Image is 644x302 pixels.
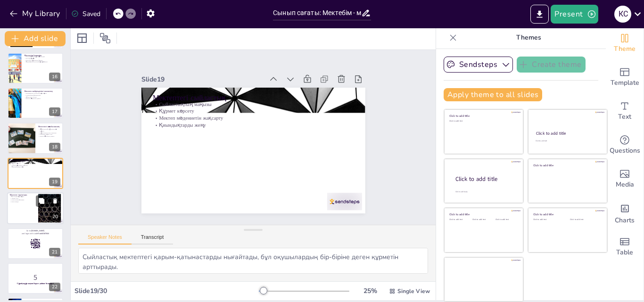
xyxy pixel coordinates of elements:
div: Click to add title [536,131,599,136]
p: Басты міндет [10,201,35,203]
p: Көшбасшылық дағдыларының маңызы [38,128,60,131]
p: Құрмет көрсету [156,98,356,125]
div: Add text boxes [606,94,644,128]
p: Мектеп мәдениетін жақсарту [10,164,60,166]
p: Сыйластықтың маңызы [156,90,357,118]
button: Apply theme to all slides [444,88,542,101]
button: Duplicate Slide [36,196,47,207]
div: Click to add text [495,219,517,221]
div: Click to add text [536,140,598,142]
strong: [DOMAIN_NAME] [31,229,45,232]
p: Психологиялық климат [10,199,35,201]
button: Present [551,5,598,24]
span: Questions [610,146,640,156]
div: Click to add text [449,120,517,122]
div: Click to add title [449,114,517,118]
p: Қиындықтарды жеңу [154,111,355,139]
div: 25 % [359,286,381,295]
textarea: Сыйластық мектептегі қарым-қатынастарды нығайтады, бұл оқушылардың бір-біріне деген құрметін артт... [78,248,428,274]
div: 20 [50,213,61,221]
p: Құрмет көрсету [10,163,60,164]
div: Click to add title [455,175,516,183]
div: Add ready made slides [606,60,644,94]
p: Командада жұмыс істеу [38,133,60,135]
span: Text [618,112,631,122]
p: Go to [10,229,60,232]
div: Change the overall theme [606,26,644,60]
div: Slide 19 / 30 [74,286,259,295]
p: Мейірімділікті насихаттаудың маңызы [24,93,60,95]
p: Тыныш орта [10,197,35,199]
div: 19 [8,158,63,189]
div: 21 [49,248,60,256]
button: К С [614,5,631,24]
p: Мектептегі көшбасшылық [38,125,60,128]
button: Transcript [132,234,173,245]
div: 17 [49,107,60,116]
p: Мектепте мейірімділікті насихаттау [24,90,60,93]
div: Add charts and graphs [606,196,644,230]
div: 20 [7,192,64,224]
p: Мектепте қауіпсіздік [10,194,35,196]
div: 16 [8,53,63,84]
p: Мектептегі сыйластық [10,159,60,162]
p: Жастардың рөлі [24,57,60,59]
p: Мектеп мәдениетін жақсарту [155,104,355,132]
button: Sendsteps [444,57,513,73]
p: Мектептің болашағының негіздері [24,56,60,58]
div: Click to add text [449,219,471,221]
p: Іс-шараларды ұйымдастыру [24,95,60,97]
div: Click to add body [455,191,515,193]
div: Click to add text [570,219,600,221]
span: Theme [614,44,636,54]
span: Media [616,180,634,190]
span: Charts [615,215,635,226]
button: Delete Slide [50,196,61,207]
div: Get real-time input from your audience [606,128,644,162]
p: Қиындықтарды жеңу [10,166,60,168]
div: Click to add text [472,219,494,221]
div: 22 [49,283,60,291]
div: К С [614,6,631,23]
div: 16 [49,73,60,81]
p: Түсіністікті арттыру [24,96,60,98]
div: Click to add title [533,163,601,167]
span: Table [616,247,633,258]
div: Saved [71,9,100,18]
p: Мектеп мәдениетін дамыту [38,135,60,137]
span: Position [99,33,111,44]
div: Click to add title [449,212,517,216]
p: Themes [461,26,596,49]
div: 21 [8,228,63,259]
div: 17 [8,88,63,119]
span: Single View [397,287,430,295]
div: Add images, graphics, shapes or video [606,162,644,196]
p: Қарым-қатынастар мен қоғамға қатысу [24,61,60,63]
button: Export to PowerPoint [530,5,549,24]
div: 18 [49,143,60,151]
div: Add a table [606,230,644,264]
button: Add slide [5,31,66,46]
p: 5 [10,272,60,283]
div: 22 [8,263,63,294]
strong: Сұрақтарға жауап беруге дайын болыңыз! [17,282,54,285]
button: My Library [7,6,64,21]
div: Click to add text [533,219,563,221]
p: Мектеп мәдениетін дамыту [24,98,60,100]
p: Білім мен дағдыларды қолдану [24,59,60,61]
div: 19 [49,178,60,186]
button: Create theme [517,57,586,73]
p: Қауіпсіздіктің маңызы [10,196,35,198]
div: Click to add title [533,212,601,216]
span: Template [611,78,639,88]
p: Мектептің болашағы [24,54,60,57]
p: Сыйластықтың маңызы [10,161,60,163]
p: Бағдарламалар мен іс-шаралар [38,131,60,133]
p: Мектептегі сыйластық [157,82,358,114]
div: 18 [8,122,63,154]
input: Insert title [273,6,361,20]
p: and login with code [10,232,60,235]
div: Slide 19 [148,63,270,85]
div: Layout [74,31,90,46]
button: Speaker Notes [78,234,132,245]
